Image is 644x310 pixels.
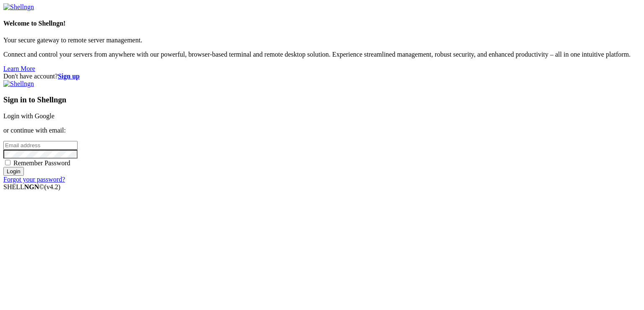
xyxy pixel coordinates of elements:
span: 4.2.0 [44,183,61,190]
p: Your secure gateway to remote server management. [3,36,641,44]
span: Remember Password [13,159,70,167]
a: Forgot your password? [3,176,65,183]
h3: Sign in to Shellngn [3,95,641,104]
p: Connect and control your servers from anywhere with our powerful, browser-based terminal and remo... [3,51,641,58]
input: Remember Password [5,160,10,165]
input: Login [3,167,24,176]
input: Email address [3,141,78,150]
span: SHELL © [3,183,60,190]
a: Sign up [58,73,80,80]
a: Learn More [3,65,35,72]
a: Login with Google [3,112,55,120]
div: Don't have account? [3,73,641,80]
img: Shellngn [3,80,34,88]
img: Shellngn [3,3,34,11]
b: NGN [24,183,39,190]
h4: Welcome to Shellngn! [3,20,641,27]
p: or continue with email: [3,127,641,134]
